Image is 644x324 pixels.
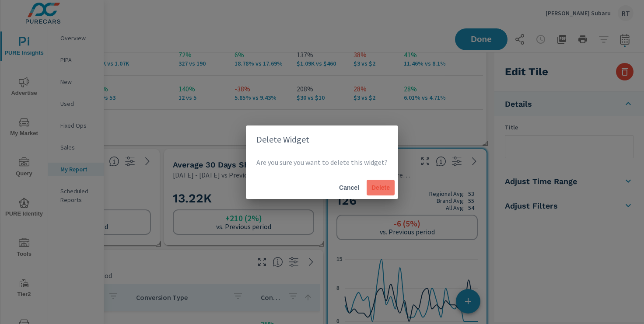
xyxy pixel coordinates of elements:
button: Delete [367,180,395,195]
span: Cancel [339,184,360,192]
h2: Delete Widget [256,132,388,146]
button: Cancel [335,180,363,195]
p: Are you sure you want to delete this widget? [256,157,388,167]
span: Delete [370,184,391,192]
